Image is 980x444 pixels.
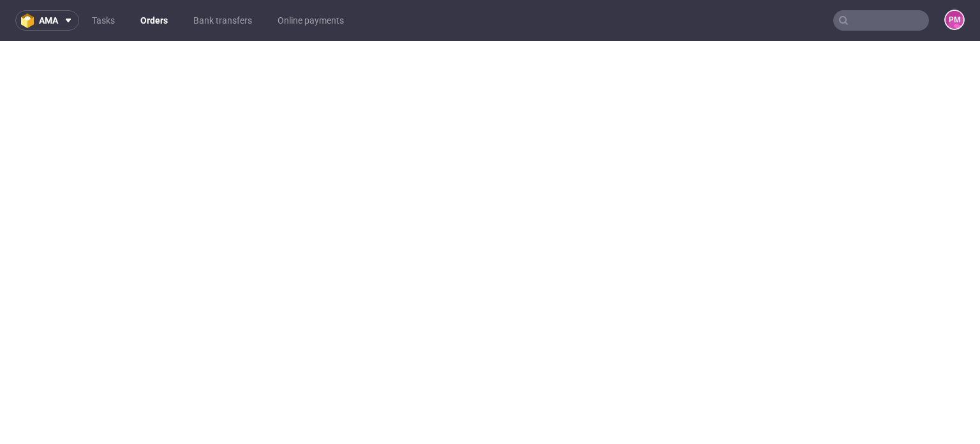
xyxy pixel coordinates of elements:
a: Tasks [84,10,122,31]
figcaption: PM [946,11,963,29]
a: Orders [133,10,175,31]
span: ama [39,16,58,25]
img: logo [21,13,39,28]
a: Bank transfers [186,10,260,31]
button: ama [15,10,79,31]
a: Online payments [270,10,352,31]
